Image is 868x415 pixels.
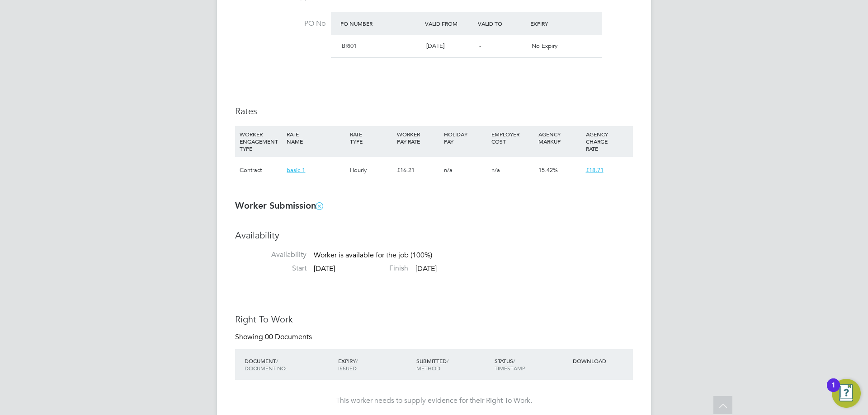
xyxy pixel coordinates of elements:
[242,353,336,376] div: DOCUMENT
[414,353,492,376] div: SUBMITTED
[235,229,633,241] h3: Availability
[444,166,453,174] span: n/a
[489,126,536,149] div: EMPLOYER COST
[342,42,357,50] span: BRI01
[338,364,357,372] span: ISSUED
[584,126,631,157] div: AGENCY CHARGE RATE
[284,126,347,149] div: RATE NAME
[314,251,432,260] span: Worker is available for the job (100%)
[237,126,284,157] div: WORKER ENGAGEMENT TYPE
[447,357,448,364] span: /
[513,357,515,364] span: /
[415,264,437,273] span: [DATE]
[235,264,307,273] label: Start
[237,157,284,183] div: Contract
[395,157,442,183] div: £16.21
[832,379,861,408] button: Open Resource Center, 1 new notification
[235,313,633,325] h3: Right To Work
[314,264,335,273] span: [DATE]
[491,166,500,174] span: n/a
[235,19,325,28] label: PO No
[528,15,581,32] div: Expiry
[235,105,633,117] h3: Rates
[571,353,633,369] div: DOWNLOAD
[235,200,323,211] b: Worker Submission
[586,166,604,174] span: £18.71
[426,42,444,50] span: [DATE]
[442,126,489,149] div: HOLIDAY PAY
[276,357,278,364] span: /
[244,396,624,406] div: This worker needs to supply evidence for their Right To Work.
[479,42,481,50] span: -
[536,126,583,149] div: AGENCY MARKUP
[532,42,557,50] span: No Expiry
[348,126,395,149] div: RATE TYPE
[235,332,314,342] div: Showing
[495,364,525,372] span: TIMESTAMP
[356,357,358,364] span: /
[336,353,414,376] div: EXPIRY
[245,364,287,372] span: DOCUMENT NO.
[337,264,408,273] label: Finish
[492,353,571,376] div: STATUS
[538,166,558,174] span: 15.42%
[395,126,442,149] div: WORKER PAY RATE
[235,250,307,260] label: Availability
[348,157,395,183] div: Hourly
[338,15,423,32] div: PO Number
[831,385,835,397] div: 1
[265,332,312,341] span: 00 Documents
[287,166,305,174] span: basic 1
[423,15,476,32] div: Valid From
[416,364,440,372] span: METHOD
[476,15,528,32] div: Valid To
